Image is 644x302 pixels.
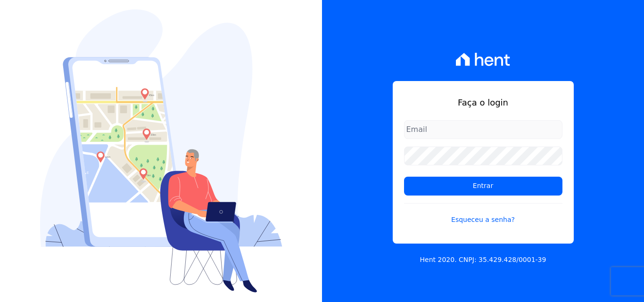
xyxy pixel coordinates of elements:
p: Hent 2020. CNPJ: 35.429.428/0001-39 [420,255,546,265]
img: Login [40,9,282,293]
a: Esqueceu a senha? [404,203,562,225]
h1: Faça o login [404,96,562,109]
input: Entrar [404,177,562,196]
input: Email [404,120,562,139]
